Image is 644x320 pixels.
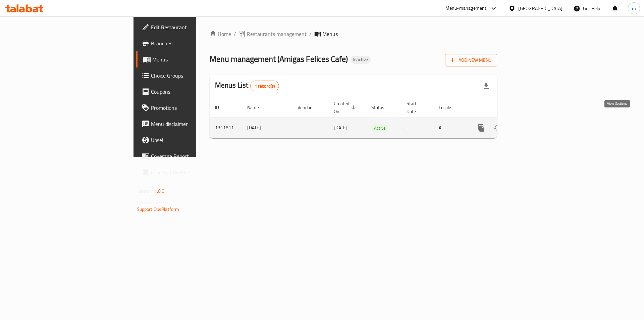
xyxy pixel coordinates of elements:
[247,30,307,38] span: Restaurants management
[136,19,241,35] a: Edit Restaurant
[215,103,228,111] span: ID
[151,72,236,80] span: Choice Groups
[136,164,241,180] a: Grocery Checklist
[151,104,236,112] span: Promotions
[371,103,393,111] span: Status
[251,83,279,89] span: 1 record(s)
[433,118,468,138] td: All
[151,152,236,160] span: Coverage Report
[439,103,460,111] span: Locale
[151,120,236,128] span: Menu disclaimer
[309,30,312,38] li: /
[215,80,279,91] h2: Menus List
[239,30,307,38] a: Restaurants management
[136,116,241,132] a: Menu disclaimer
[473,120,489,136] button: more
[151,88,236,96] span: Coupons
[351,56,371,64] div: Inactive
[445,4,487,12] div: Menu-management
[478,78,494,94] div: Export file
[489,120,505,136] button: Change Status
[151,136,236,144] span: Upsell
[152,55,236,63] span: Menus
[210,30,497,38] nav: breadcrumb
[450,56,492,64] span: Add New Menu
[371,124,388,132] span: Active
[632,5,636,12] span: m
[518,5,562,12] div: [GEOGRAPHIC_DATA]
[210,97,543,138] table: enhanced table
[247,103,268,111] span: Name
[322,30,338,38] span: Menus
[136,148,241,164] a: Coverage Report
[136,51,241,67] a: Menus
[298,103,320,111] span: Vendor
[250,81,279,91] div: Total records count
[137,187,153,195] span: Version:
[136,100,241,116] a: Promotions
[151,23,236,31] span: Edit Restaurant
[154,187,165,195] span: 1.0.0
[468,97,543,118] th: Actions
[137,198,168,207] span: Get support on:
[445,54,497,66] button: Add New Menu
[210,51,348,66] span: Menu management ( Amigas Felices Cafe )
[334,99,358,116] span: Created On
[136,84,241,100] a: Coupons
[136,132,241,148] a: Upsell
[136,35,241,51] a: Branches
[137,205,179,214] a: Support.OpsPlatform
[334,123,347,132] span: [DATE]
[151,168,236,176] span: Grocery Checklist
[151,39,236,47] span: Branches
[242,118,292,138] td: [DATE]
[136,67,241,84] a: Choice Groups
[401,118,433,138] td: -
[407,99,425,116] span: Start Date
[351,57,371,62] span: Inactive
